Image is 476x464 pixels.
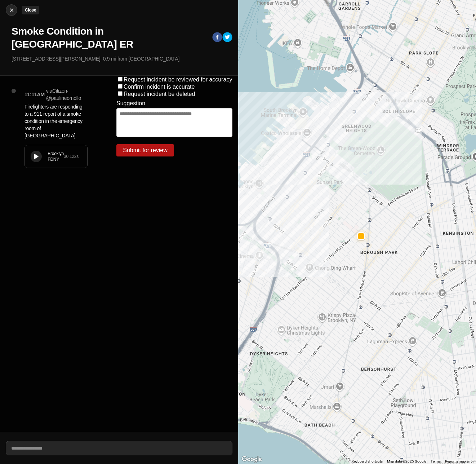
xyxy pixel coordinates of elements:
img: Google [240,455,264,464]
button: Keyboard shortcuts [352,459,383,464]
label: Suggestion [116,100,145,107]
label: Request incident be reviewed for accuracy [124,76,232,83]
img: cancel [8,6,15,14]
span: Map data ©2025 Google [387,459,426,463]
p: Firefighters are responding to a 911 report of a smoke condition in the emergency room of [GEOGRA... [25,103,88,139]
p: [STREET_ADDRESS][PERSON_NAME] · 0.9 mi from [GEOGRAPHIC_DATA] [12,55,232,62]
label: Request incident be deleted [124,91,195,97]
a: Report a map error [445,459,474,463]
small: Close [25,8,36,13]
h1: Smoke Condition in [GEOGRAPHIC_DATA] ER [12,25,206,51]
a: Terms (opens in new tab) [431,459,441,463]
button: Submit for review [116,144,174,156]
button: twitter [222,32,232,44]
div: Brooklyn FDNY [48,151,64,162]
a: Open this area in Google Maps (opens a new window) [240,455,264,464]
label: Confirm incident is accurate [124,84,195,90]
p: via Citizen · @ paulineomollo [46,87,88,102]
button: facebook [212,32,222,44]
p: 11:11AM [25,91,45,98]
button: cancelClose [6,4,17,16]
div: 30.122 s [64,154,79,159]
